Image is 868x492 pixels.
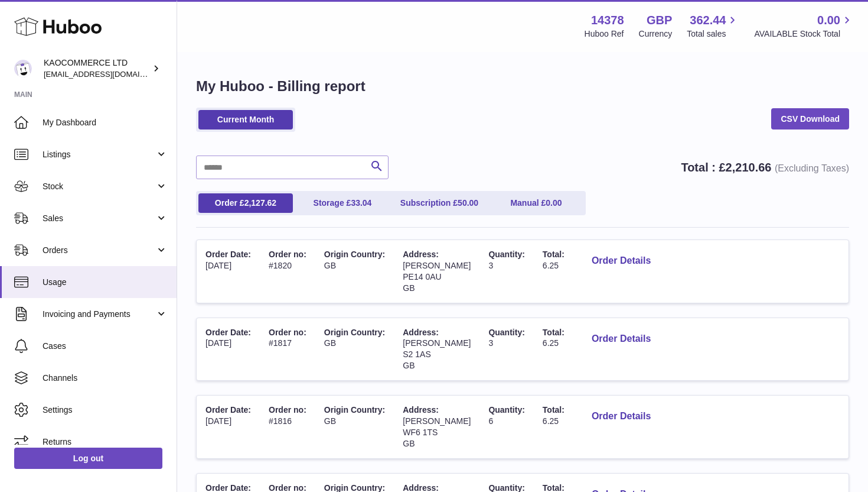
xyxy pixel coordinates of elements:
[43,309,155,320] span: Invoicing and Payments
[543,261,559,270] span: 6.25
[681,161,849,174] strong: Total : £
[43,277,168,288] span: Usage
[639,28,673,40] div: Currency
[315,318,394,381] td: GB
[403,428,438,437] span: WF6 1TS
[479,240,533,303] td: 3
[269,405,306,415] span: Order no:
[403,361,415,370] span: GB
[197,318,260,381] td: [DATE]
[403,349,430,359] span: S2 1AS
[324,328,385,337] span: Origin Country:
[543,416,559,426] span: 6.25
[43,213,155,224] span: Sales
[403,338,471,348] span: [PERSON_NAME]
[205,328,251,337] span: Order Date:
[585,28,624,40] div: Huboo Ref
[543,250,564,259] span: Total:
[198,110,293,130] a: Current Month
[591,12,624,28] strong: 14378
[197,396,260,458] td: [DATE]
[43,181,155,192] span: Stock
[458,198,478,208] span: 50.00
[546,198,562,208] span: 0.00
[403,328,439,337] span: Address:
[690,12,726,28] span: 362.44
[403,439,415,448] span: GB
[489,193,583,213] a: Manual £0.00
[43,373,168,384] span: Channels
[324,405,385,415] span: Origin Country:
[543,328,564,337] span: Total:
[582,249,660,273] button: Order Details
[269,328,306,337] span: Order no:
[403,272,441,281] span: PE14 0AU
[754,12,854,40] a: 0.00 AVAILABLE Stock Total
[392,193,487,213] a: Subscription £50.00
[488,250,524,259] span: Quantity:
[582,404,660,429] button: Order Details
[324,250,385,259] span: Origin Country:
[43,436,168,448] span: Returns
[198,193,293,213] a: Order £2,127.62
[315,240,394,303] td: GB
[582,327,660,351] button: Order Details
[647,12,672,28] strong: GBP
[771,108,849,130] a: CSV Download
[479,396,533,458] td: 6
[687,28,739,40] span: Total sales
[403,405,439,415] span: Address:
[403,416,471,426] span: [PERSON_NAME]
[754,28,854,40] span: AVAILABLE Stock Total
[488,328,524,337] span: Quantity:
[479,318,533,381] td: 3
[205,405,251,415] span: Order Date:
[260,318,315,381] td: #1817
[403,261,471,270] span: [PERSON_NAME]
[775,163,849,173] span: (Excluding Taxes)
[488,405,524,415] span: Quantity:
[351,198,371,208] span: 33.04
[403,283,415,293] span: GB
[269,250,306,259] span: Order no:
[244,198,277,208] span: 2,127.62
[205,250,251,259] span: Order Date:
[260,240,315,303] td: #1820
[403,250,439,259] span: Address:
[295,193,390,213] a: Storage £33.04
[14,448,162,469] a: Log out
[687,12,739,40] a: 362.44 Total sales
[260,396,315,458] td: #1816
[43,117,168,128] span: My Dashboard
[726,161,772,174] span: 2,210.66
[14,60,32,77] img: hello@lunera.co.uk
[44,57,150,80] div: KAOCOMMERCE LTD
[817,12,840,28] span: 0.00
[43,149,155,160] span: Listings
[197,240,260,303] td: [DATE]
[543,338,559,348] span: 6.25
[43,404,168,416] span: Settings
[315,396,394,458] td: GB
[43,245,155,256] span: Orders
[196,77,849,96] h1: My Huboo - Billing report
[44,69,174,79] span: [EMAIL_ADDRESS][DOMAIN_NAME]
[543,405,564,415] span: Total:
[43,341,168,352] span: Cases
